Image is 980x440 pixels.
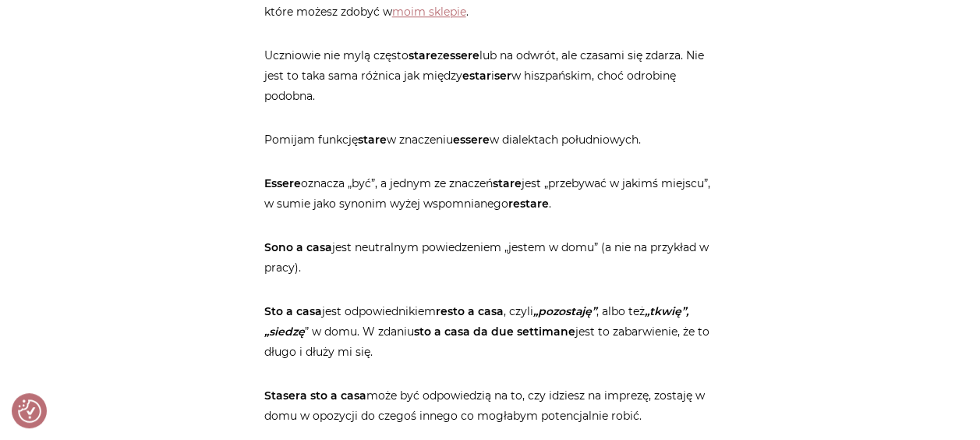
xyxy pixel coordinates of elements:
[256,149,264,157] a: Pytanie 11 z 17, Brak odpowiedzi
[264,385,716,426] p: może być odpowiedzią na to, czy idziesz na imprezę, zostaję w domu w opozycji do czegoś innego co...
[264,240,332,254] strong: Sono a casa
[325,149,333,157] a: Pytanie 15 z 17, Brak odpowiedzi
[508,197,549,211] strong: restare
[436,304,504,318] strong: resto a casa
[264,176,301,190] strong: Essere
[291,149,299,157] a: Pytanie 13 z 17, Brak odpowiedzi
[188,149,196,157] a: Pytanie 7 z 17, Brak odpowiedzi
[239,149,247,157] a: Pytanie 10 z 17, Brak odpowiedzi
[360,149,368,157] a: Pytanie 17 z 17, Brak odpowiedzi
[392,5,466,19] a: moim sklepie
[274,149,281,157] a: Pytanie 12 z 17, Brak odpowiedzi
[154,149,161,157] a: Pytanie 5 z 17, Brak odpowiedzi
[18,399,41,423] button: Preferencje co do zgód
[264,304,688,339] em: „tkwię”, „siedzę
[533,304,596,318] strong: „pozostaję”
[18,399,41,423] img: Revisit consent button
[27,67,80,80] div: parlarmi?
[494,69,511,83] strong: ser
[27,34,62,48] div: dirmi?
[343,149,351,157] a: Pytanie 16 z 17, Brak odpowiedzi
[409,48,437,62] strong: stare
[85,149,93,157] a: Pytanie 1 z 17, Bieżące pytanie
[264,173,716,214] p: oznacza „być”, a jednym ze znaczeń jest „przebywać w jakimś miejscu”, w sumie jako synonim wyżej ...
[119,149,127,157] a: Pytanie 3 z 17, Brak odpowiedzi
[358,133,387,147] strong: stare
[205,149,213,157] a: Pytanie 8 z 17, Brak odpowiedzi
[136,149,144,157] a: Pytanie 4 z 17, Brak odpowiedzi
[414,325,575,339] strong: sto a casa da due settimane
[264,389,366,403] strong: Stasera sto a casa
[443,48,479,62] strong: essere
[493,176,522,190] strong: stare
[264,304,322,318] strong: Sto a casa
[400,100,427,127] a: Kolejne pytanie
[462,69,491,83] strong: estar
[222,149,230,157] a: Pytanie 9 z 17, Brak odpowiedzi
[308,149,316,157] a: Pytanie 14 z 17, Brak odpowiedzi
[102,149,110,157] a: Pytanie 2 z 17, Brak odpowiedzi
[264,301,716,362] p: jest odpowiednikiem , czyli , albo też ” w domu. W zdaniu jest to zabarwienie, że to długo i dłuż...
[264,45,716,106] p: Uczniowie nie mylą często z lub na odwrót, ale czasami się zdarza. Nie jest to taka sama różnica ...
[264,130,716,150] p: Pomijam funkcję w znaczeniu w dialektach południowych.
[264,237,716,278] p: jest neutralnym powiedzeniem „jestem w domu” (a nie na przykład w pracy).
[171,149,179,157] a: Pytanie 6 z 17, Brak odpowiedzi
[453,133,490,147] strong: essere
